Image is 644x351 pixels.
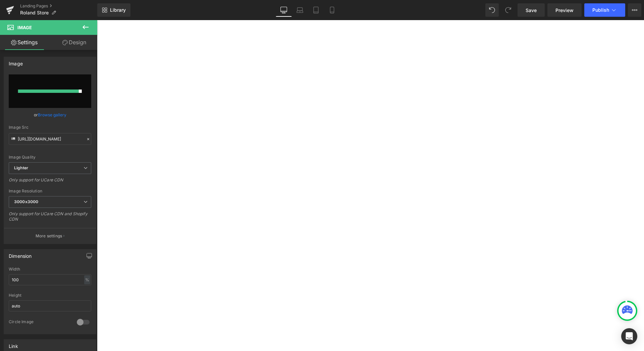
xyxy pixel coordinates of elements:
div: Image Quality [9,155,91,160]
b: Lighter [14,165,28,170]
div: Link [9,340,18,349]
div: Image Src [9,125,91,130]
a: Desktop [276,3,292,17]
a: New Library [97,3,130,17]
input: Link [9,133,91,145]
span: Library [110,7,126,13]
div: Only support for UCare CDN [9,177,91,187]
span: Save [526,7,537,14]
a: Tablet [308,3,324,17]
div: Only support for UCare CDN and Shopify CDN [9,211,91,226]
div: Height [9,293,91,298]
p: More settings [36,233,62,239]
button: Redo [501,3,515,17]
a: Landing Pages [20,3,97,9]
div: Circle Image [9,319,70,326]
a: Laptop [292,3,308,17]
input: auto [9,300,91,311]
button: Undo [485,3,499,17]
div: or [9,111,91,118]
div: % [84,275,90,284]
span: Publish [592,7,609,13]
div: Image Resolution [9,189,91,193]
div: Open Intercom Messenger [621,328,637,344]
div: Dimension [9,249,32,259]
div: Width [9,267,91,272]
b: 3000x3000 [14,199,38,204]
a: Browse gallery [38,109,66,121]
button: More settings [4,228,96,244]
span: Image [17,25,32,30]
button: Publish [584,3,625,17]
span: Preview [555,7,574,14]
span: Roland Store [20,10,49,15]
a: Design [50,35,99,50]
button: More [628,3,641,17]
a: Preview [547,3,582,17]
input: auto [9,274,91,285]
a: Mobile [324,3,340,17]
div: Image [9,57,23,66]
